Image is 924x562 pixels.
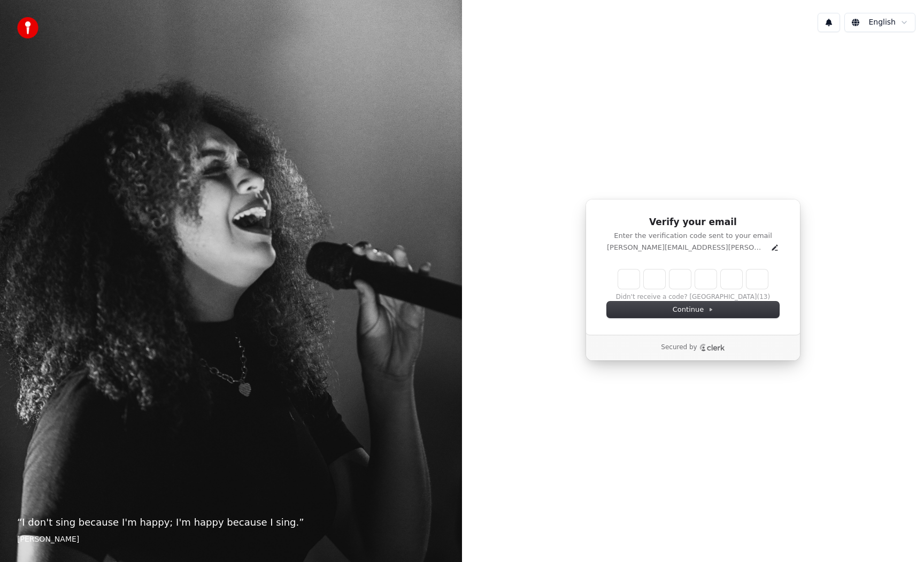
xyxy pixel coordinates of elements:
[607,216,779,229] h1: Verify your email
[673,305,713,314] span: Continue
[618,270,768,289] input: Enter verification code
[607,243,766,252] p: [PERSON_NAME][EMAIL_ADDRESS][PERSON_NAME][DOMAIN_NAME]
[661,343,697,352] p: Secured by
[17,515,445,530] p: “ I don't sing because I'm happy; I'm happy because I sing. ”
[607,302,779,318] button: Continue
[17,17,38,39] img: youka
[771,243,779,252] button: Edit
[17,534,445,545] footer: [PERSON_NAME]
[607,231,779,241] p: Enter the verification code sent to your email
[699,344,725,351] a: Clerk logo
